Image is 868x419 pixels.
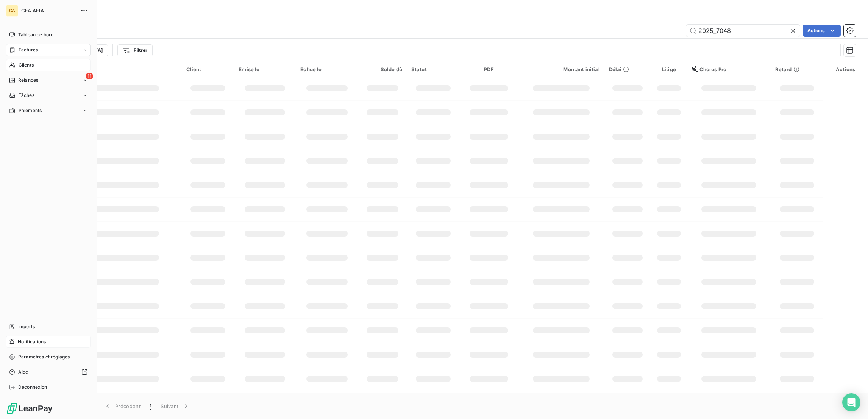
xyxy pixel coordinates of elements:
[363,66,402,72] div: Solde dû
[18,31,53,38] span: Tableau de bord
[18,354,70,360] span: Paramètres et réglages
[523,66,600,72] div: Montant initial
[842,393,860,411] div: Open Intercom Messenger
[19,107,42,114] span: Paiements
[239,66,291,72] div: Émise le
[19,92,34,99] span: Tâches
[411,66,455,72] div: Statut
[18,369,28,375] span: Aide
[803,25,841,37] button: Actions
[464,66,514,72] div: PDF
[6,402,53,414] img: Logo LeanPay
[6,366,91,378] a: Aide
[18,338,46,345] span: Notifications
[18,384,47,391] span: Déconnexion
[145,398,156,414] button: 1
[19,62,34,69] span: Clients
[156,398,194,414] button: Suivant
[300,66,353,72] div: Échue le
[775,66,819,72] div: Retard
[6,5,18,17] div: CA
[692,66,766,72] div: Chorus Pro
[18,77,38,84] span: Relances
[186,66,230,72] div: Client
[99,398,145,414] button: Précédent
[18,323,35,330] span: Imports
[150,402,151,410] span: 1
[21,8,76,14] span: CFA AFIA
[827,66,863,72] div: Actions
[609,66,646,72] div: Délai
[686,25,800,37] input: Rechercher
[655,66,682,72] div: Litige
[117,44,152,56] button: Filtrer
[86,73,93,79] span: 11
[19,47,38,53] span: Factures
